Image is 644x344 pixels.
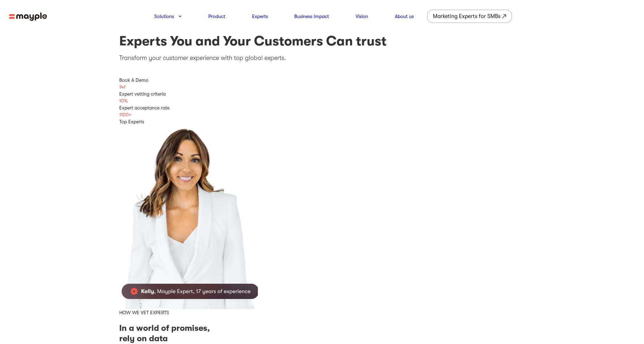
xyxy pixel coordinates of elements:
[395,12,414,20] a: About us
[119,83,525,90] div: 141
[179,15,182,17] img: arrow-down
[119,33,525,50] h1: Experts You and Your Customers Can trust
[294,12,329,20] a: Business Impact
[154,12,174,20] a: Solutions
[119,104,525,111] div: Expert acceptance rate
[427,10,512,23] a: Marketing Experts for SMBs
[119,90,525,97] div: Expert vetting criteria
[119,118,525,125] div: Top Experts
[119,309,525,316] div: HOW WE VET EXPERTS
[356,12,368,20] a: Vision
[119,111,525,118] div: 1100+
[119,97,525,104] div: 10%
[433,11,501,21] div: Marketing Experts for SMBs
[119,125,258,309] img: Mark Farias Mayple Expert
[252,12,268,20] a: Experts
[119,323,525,344] h3: In a world of promises, rely on data
[119,53,525,63] p: Transform your customer experience with top global experts.
[119,77,525,83] div: Book A Demo
[208,12,225,20] a: Product
[9,12,47,21] img: mayple-logo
